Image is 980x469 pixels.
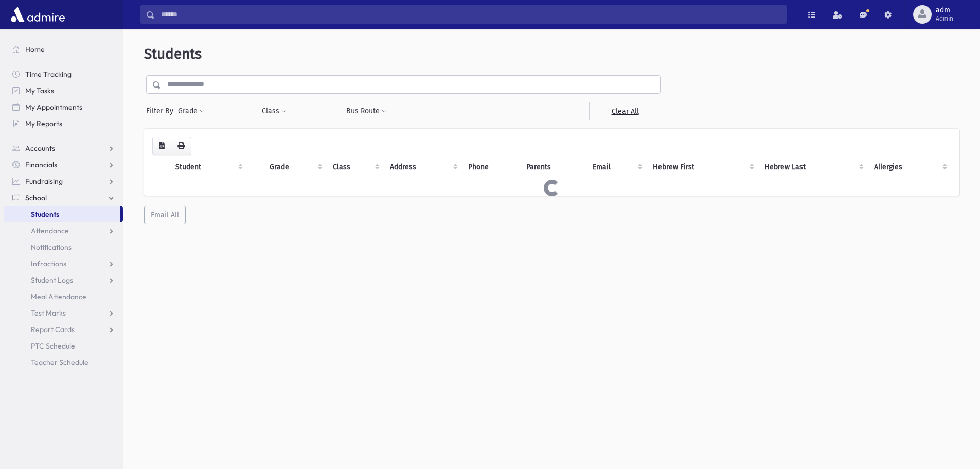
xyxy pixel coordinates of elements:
a: Student Logs [4,272,123,288]
a: My Tasks [4,82,123,99]
th: Grade [263,155,326,179]
a: Meal Attendance [4,288,123,305]
span: Financials [25,160,57,169]
a: Students [4,206,120,222]
th: Address [384,155,462,179]
a: My Appointments [4,99,123,115]
span: adm [936,6,953,14]
span: My Reports [25,119,62,128]
button: Class [261,102,287,120]
a: Teacher Schedule [4,354,123,371]
a: Infractions [4,255,123,272]
a: Fundraising [4,173,123,189]
th: Hebrew Last [758,155,868,179]
a: Clear All [589,102,661,120]
button: Bus Route [346,102,387,120]
span: Accounts [25,144,55,153]
a: Report Cards [4,321,123,338]
a: PTC Schedule [4,338,123,354]
span: Home [25,45,45,54]
th: Phone [462,155,520,179]
button: Grade [177,102,205,120]
button: CSV [152,137,171,155]
span: Students [31,210,59,219]
th: Parents [520,155,586,179]
span: Fundraising [25,177,63,186]
a: Test Marks [4,305,123,321]
span: My Appointments [25,102,82,112]
span: Notifications [31,242,72,252]
a: Financials [4,157,123,173]
span: Teacher Schedule [31,358,88,367]
span: Filter By [146,106,177,116]
span: School [25,193,47,202]
button: Email All [144,206,186,224]
span: Attendance [31,226,69,235]
span: Admin [936,14,953,23]
img: AdmirePro [8,4,67,25]
th: Hebrew First [647,155,758,179]
a: School [4,189,123,206]
span: Meal Attendance [31,292,86,301]
a: Attendance [4,222,123,239]
span: PTC Schedule [31,341,75,351]
a: Home [4,41,123,58]
th: Class [327,155,384,179]
span: Student Logs [31,275,73,285]
th: Student [169,155,247,179]
a: Time Tracking [4,66,123,82]
button: Print [171,137,191,155]
span: Infractions [31,259,66,268]
input: Search [155,5,787,24]
span: Test Marks [31,308,66,318]
th: Email [586,155,647,179]
span: Time Tracking [25,70,72,79]
a: Notifications [4,239,123,255]
span: Report Cards [31,325,75,334]
th: Allergies [868,155,951,179]
span: Students [144,45,202,62]
a: My Reports [4,115,123,132]
span: My Tasks [25,86,54,95]
a: Accounts [4,140,123,157]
